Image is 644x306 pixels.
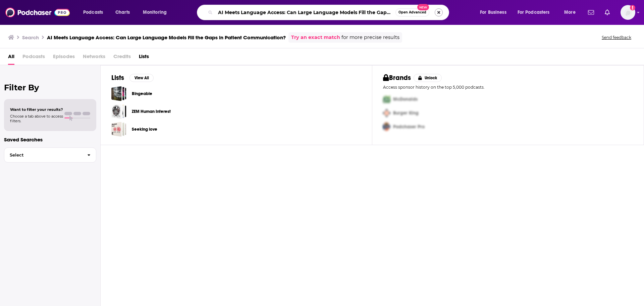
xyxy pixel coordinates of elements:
a: ZEM Human Interest [111,104,126,119]
button: Open AdvancedNew [395,8,429,16]
img: Podchaser - Follow, Share and Rate Podcasts [5,6,70,19]
a: Bingeable [132,90,152,97]
span: Open Advanced [398,11,426,14]
a: Charts [111,7,134,18]
span: Podchaser Pro [393,124,425,130]
img: Third Pro Logo [380,120,393,134]
span: For Podcasters [518,8,550,17]
button: View All [129,74,154,82]
img: Second Pro Logo [380,106,393,120]
h3: AI Meets Language Access: Can Large Language Models Fill the Gaps in Patient Communication? [47,34,286,41]
span: Podcasts [83,8,103,17]
h2: Brands [383,74,411,82]
span: For Business [480,8,506,17]
a: Seeking love [111,122,126,137]
span: McDonalds [393,96,418,102]
span: Networks [83,51,105,65]
img: User Profile [621,5,635,20]
svg: Add a profile image [630,5,635,10]
div: Search podcasts, credits, & more... [203,5,455,20]
span: Burger King [393,110,419,116]
button: Show profile menu [621,5,635,20]
span: for more precise results [341,34,399,41]
h3: Search [22,34,39,41]
span: Episodes [53,51,75,65]
span: Select [4,153,82,157]
a: Show notifications dropdown [602,7,612,18]
button: Select [4,147,96,163]
span: Logged in as tessvanden [621,5,635,20]
img: First Pro Logo [380,92,393,106]
a: All [8,51,14,65]
button: Send feedback [600,35,633,40]
p: Access sponsor history on the top 5,000 podcasts. [383,85,633,90]
span: More [564,8,576,17]
button: Unlock [414,74,442,82]
span: Want to filter your results? [10,107,63,112]
a: Bingeable [111,86,126,101]
button: open menu [513,7,559,18]
h2: Filter By [4,83,96,92]
a: Seeking love [132,126,157,133]
span: Monitoring [143,8,167,17]
span: Choose a tab above to access filters. [10,114,63,123]
button: open menu [559,7,584,18]
input: Search podcasts, credits, & more... [215,7,395,18]
span: Charts [115,8,130,17]
a: ZEM Human Interest [132,108,171,115]
a: Lists [139,51,149,65]
a: Show notifications dropdown [585,7,597,18]
span: Credits [113,51,131,65]
span: Podcasts [22,51,45,65]
button: open menu [78,7,112,18]
p: Saved Searches [4,136,96,143]
a: ListsView All [111,74,154,82]
h2: Lists [111,74,124,82]
span: New [417,4,429,10]
a: Try an exact match [291,34,340,41]
button: open menu [138,7,175,18]
button: open menu [475,7,515,18]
